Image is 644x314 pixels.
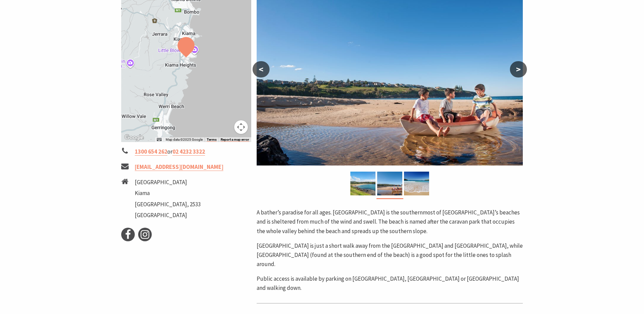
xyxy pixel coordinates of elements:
[135,211,201,220] li: [GEOGRAPHIC_DATA]
[350,172,375,195] img: Easts Beach
[257,274,523,293] p: Public access is available by parking on [GEOGRAPHIC_DATA], [GEOGRAPHIC_DATA] or [GEOGRAPHIC_DATA...
[221,138,249,142] a: Report a map error
[135,163,223,171] a: [EMAIL_ADDRESS][DOMAIN_NAME]
[377,172,402,195] img: Easts Beach Kiama
[404,172,429,195] img: Easts White Sand
[166,138,203,141] span: Map data ©2025 Google
[135,189,201,198] li: Kiama
[172,148,205,156] a: 02 4232 3322
[207,138,217,142] a: Terms (opens in new tab)
[253,61,270,77] button: <
[121,147,252,156] li: or
[510,61,527,77] button: >
[234,120,248,134] button: Map camera controls
[135,200,201,209] li: [GEOGRAPHIC_DATA], 2533
[257,241,523,269] p: [GEOGRAPHIC_DATA] is just a short walk away from the [GEOGRAPHIC_DATA] and [GEOGRAPHIC_DATA], whi...
[123,133,145,142] a: Open this area in Google Maps (opens a new window)
[135,178,201,187] li: [GEOGRAPHIC_DATA]
[123,133,145,142] img: Google
[157,137,162,142] button: Keyboard shortcuts
[135,148,167,156] a: 1300 654 262
[257,208,523,236] p: A bather’s paradise for all ages. [GEOGRAPHIC_DATA] is the southernmost of [GEOGRAPHIC_DATA]’s be...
